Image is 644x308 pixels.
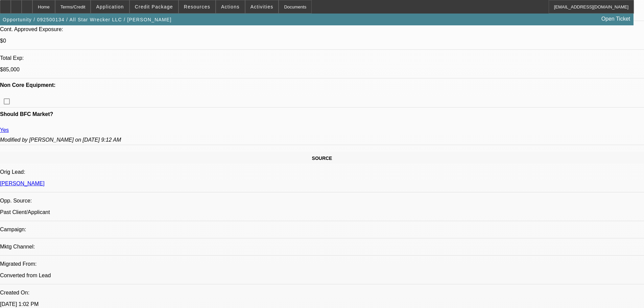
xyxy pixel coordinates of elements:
span: Credit Package [135,4,173,9]
span: Application [96,4,124,9]
button: Activities [245,0,279,13]
span: Activities [251,4,273,9]
span: Resources [184,4,210,9]
button: Credit Package [130,0,178,13]
a: Open Ticket [599,13,633,25]
span: Opportunity / 092500134 / All Star Wrecker LLC / [PERSON_NAME] [3,17,172,22]
button: Actions [216,0,245,13]
button: Resources [179,0,215,13]
button: Application [91,0,129,13]
span: SOURCE [312,156,332,161]
span: Actions [221,4,240,9]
